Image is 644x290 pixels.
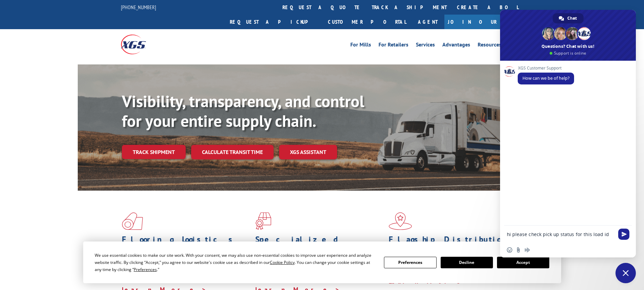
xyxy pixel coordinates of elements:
h1: Flagship Distribution Model [389,235,517,255]
button: Decline [441,257,493,268]
div: Chat [553,13,584,23]
span: How can we be of help? [522,75,569,81]
a: Agent [411,15,444,29]
span: Insert an emoji [507,247,512,253]
button: Preferences [384,257,436,268]
button: Accept [497,257,549,268]
a: Learn More > [389,277,473,285]
h1: Flooring Logistics Solutions [122,235,250,255]
a: For Retailers [379,42,408,50]
a: XGS ASSISTANT [279,145,337,159]
a: For Mills [350,42,371,50]
div: Close chat [615,263,636,283]
a: Track shipment [122,145,186,159]
img: xgs-icon-total-supply-chain-intelligence-red [122,212,143,230]
div: We use essential cookies to make our site work. With your consent, we may also use non-essential ... [95,252,376,273]
span: Send [618,229,629,240]
a: Join Our Team [444,15,523,29]
span: Audio message [525,247,530,253]
span: Send a file [516,247,521,253]
img: xgs-icon-flagship-distribution-model-red [389,212,412,230]
a: Advantages [442,42,470,50]
a: Calculate transit time [191,145,274,159]
span: Preferences [134,267,157,272]
span: Cookie Policy [270,259,295,265]
div: Cookie Consent Prompt [83,241,561,283]
a: Customer Portal [323,15,411,29]
a: [PHONE_NUMBER] [121,4,156,11]
b: Visibility, transparency, and control for your entire supply chain. [122,91,364,131]
a: Request a pickup [225,15,323,29]
span: Chat [567,13,577,23]
a: Resources [478,42,501,50]
span: XGS Customer Support [518,66,574,71]
a: Services [416,42,435,50]
img: xgs-icon-focused-on-flooring-red [255,212,271,230]
textarea: Compose your message... [507,231,614,237]
h1: Specialized Freight Experts [255,235,384,255]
